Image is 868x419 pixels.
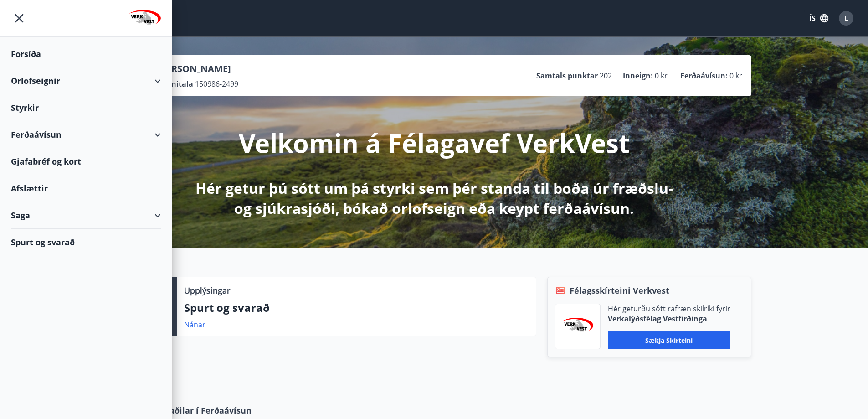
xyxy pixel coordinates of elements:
button: menu [11,10,27,26]
div: Orlofseignir [11,67,161,94]
span: 202 [600,71,612,81]
span: 150986-2499 [195,79,238,89]
p: Hér geturðu sótt rafræn skilríki fyrir [608,304,730,314]
p: Upplýsingar [184,285,230,296]
button: Sækja skírteini [608,331,730,349]
div: Styrkir [11,94,161,121]
p: Spurt og svarað [184,300,529,316]
p: Velkomin á Félagavef VerkVest [239,125,630,160]
div: Gjafabréf og kort [11,148,161,175]
p: Hér getur þú sótt um þá styrki sem þér standa til boða úr fræðslu- og sjúkrasjóði, bókað orlofsei... [194,178,675,218]
span: Félagsskírteini Verkvest [570,285,669,296]
span: 0 kr. [729,71,744,81]
p: Samtals punktar [536,71,598,81]
p: [PERSON_NAME] [157,62,238,75]
p: Kennitala [157,79,193,89]
span: L [844,13,848,23]
a: Nánar [184,320,205,330]
div: Forsíða [11,41,161,67]
span: 0 kr. [655,71,669,81]
div: Ferðaávísun [11,121,161,148]
span: Samstarfsaðilar í Ferðaávísun [128,404,252,416]
button: ÍS [804,10,833,26]
div: Saga [11,202,161,229]
p: Inneign : [623,71,653,81]
p: Ferðaávísun : [680,71,728,81]
div: Spurt og svarað [11,229,161,255]
div: Afslættir [11,175,161,202]
p: Verkalýðsfélag Vestfirðinga [608,314,730,324]
img: jihgzMk4dcgjRAW2aMgpbAqQEG7LZi0j9dOLAUvz.png [562,318,593,336]
img: union_logo [129,10,161,28]
button: L [835,7,857,29]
